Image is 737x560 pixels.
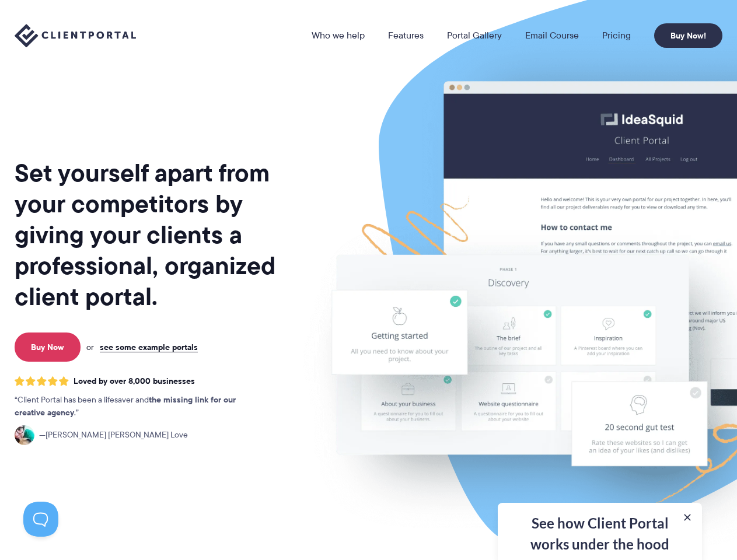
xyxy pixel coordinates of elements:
[447,31,502,40] a: Portal Gallery
[23,502,58,537] iframe: Toggle Customer Support
[15,157,298,312] h1: Set yourself apart from your competitors by giving your clients a professional, organized client ...
[388,31,424,40] a: Features
[74,376,195,386] span: Loved by over 8,000 businesses
[100,342,198,352] a: see some example portals
[654,23,722,48] a: Buy Now!
[15,332,81,362] a: Buy Now
[15,394,260,419] p: Client Portal has been a lifesaver and .
[312,31,365,40] a: Who we help
[15,393,236,419] strong: the missing link for our creative agency
[39,429,188,442] span: [PERSON_NAME] [PERSON_NAME] Love
[525,31,579,40] a: Email Course
[86,342,94,352] span: or
[602,31,631,40] a: Pricing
